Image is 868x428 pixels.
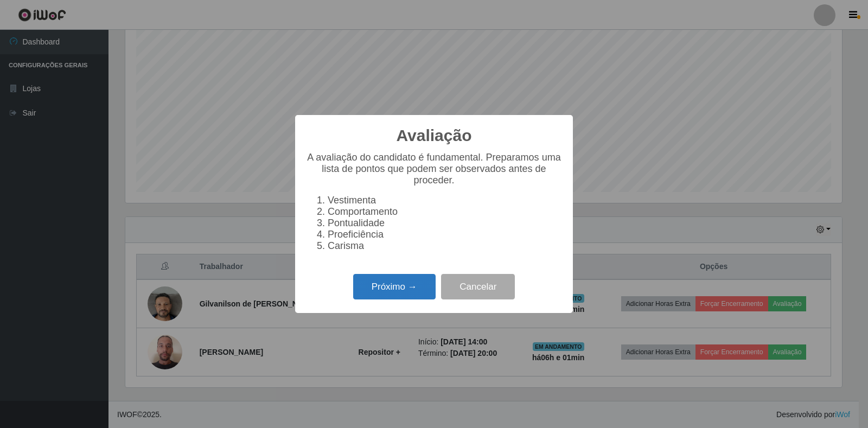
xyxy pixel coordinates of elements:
[328,218,562,229] li: Pontualidade
[328,206,562,218] li: Comportamento
[306,152,562,186] p: A avaliação do candidato é fundamental. Preparamos uma lista de pontos que podem ser observados a...
[353,274,436,299] button: Próximo →
[328,195,562,206] li: Vestimenta
[441,274,515,299] button: Cancelar
[328,229,562,240] li: Proeficiência
[328,240,562,252] li: Carisma
[397,126,472,145] h2: Avaliação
